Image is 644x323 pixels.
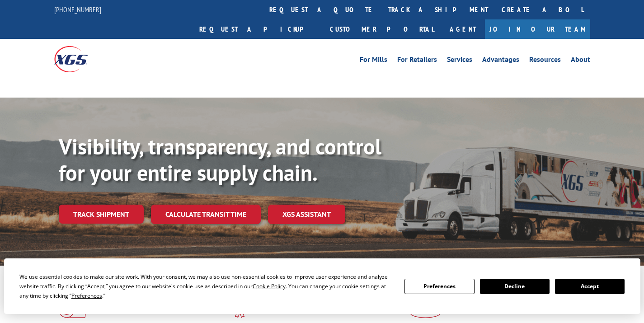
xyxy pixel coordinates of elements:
a: Agent [441,19,485,39]
span: Cookie Policy [253,282,286,290]
a: About [571,56,590,66]
a: Join Our Team [485,19,590,39]
a: Advantages [482,56,519,66]
div: We use essential cookies to make our site work. With your consent, we may also use non-essential ... [19,272,394,300]
button: Accept [555,279,625,294]
button: Decline [480,279,550,294]
a: XGS ASSISTANT [268,205,345,224]
a: Request a pickup [193,19,323,39]
a: For Retailers [397,56,437,66]
a: Resources [529,56,561,66]
a: Services [447,56,472,66]
a: [PHONE_NUMBER] [54,5,101,14]
b: Visibility, transparency, and control for your entire supply chain. [59,132,381,187]
a: Calculate transit time [151,205,261,224]
a: Customer Portal [323,19,441,39]
span: Preferences [71,292,102,300]
a: For Mills [360,56,387,66]
a: Track shipment [59,205,144,224]
button: Preferences [404,279,474,294]
div: Cookie Consent Prompt [4,258,640,314]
